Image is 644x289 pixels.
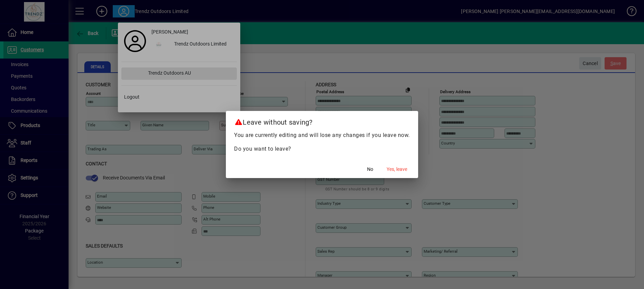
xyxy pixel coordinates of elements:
[384,163,410,175] button: Yes, leave
[387,166,407,173] span: Yes, leave
[234,131,410,139] p: You are currently editing and will lose any changes if you leave now.
[234,145,410,153] p: Do you want to leave?
[359,163,381,175] button: No
[226,111,418,131] h2: Leave without saving?
[367,166,373,173] span: No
